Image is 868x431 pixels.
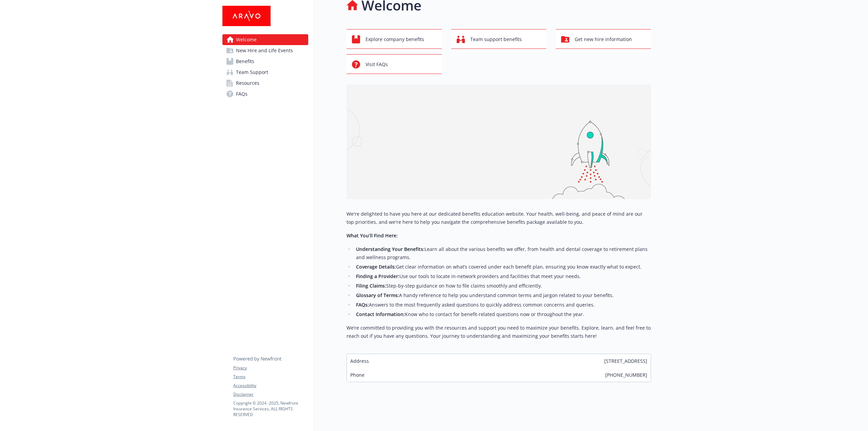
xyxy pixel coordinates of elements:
[236,78,259,89] span: Resources
[233,391,308,397] a: Disclaimer
[236,89,248,99] span: FAQs
[451,29,547,49] button: Team support benefits
[347,232,398,239] strong: What You’ll Find Here:
[233,383,308,389] a: Accessibility
[356,292,399,298] strong: Glossary of Terms:
[236,34,257,45] span: Welcome
[356,282,386,289] strong: Filing Claims:
[347,85,651,199] img: overview page banner
[222,89,308,99] a: FAQs
[366,58,388,71] span: Visit FAQs
[222,45,308,56] a: New Hire and Life Events
[356,263,396,270] strong: Coverage Details:
[354,310,651,318] li: Know who to contact for benefit-related questions now or throughout the year.
[222,78,308,89] a: Resources
[222,56,308,67] a: Benefits
[354,282,651,290] li: Step-by-step guidance on how to file claims smoothly and efficiently.
[233,374,308,380] a: Terms
[470,33,522,46] span: Team support benefits
[350,371,364,378] span: Phone
[354,263,651,271] li: Get clear information on what’s covered under each benefit plan, ensuring you know exactly what t...
[222,67,308,78] a: Team Support
[354,245,651,261] li: Learn all about the various benefits we offer, from health and dental coverage to retirement plan...
[356,311,405,317] strong: Contact Information:
[604,357,647,365] span: [STREET_ADDRESS]
[236,67,268,78] span: Team Support
[354,291,651,299] li: A handy reference to help you understand common terms and jargon related to your benefits.
[356,246,425,252] strong: Understanding Your Benefits:
[354,301,651,309] li: Answers to the most frequently asked questions to quickly address common concerns and queries.
[236,56,254,67] span: Benefits
[575,33,632,46] span: Get new hire information
[347,29,442,49] button: Explore company benefits
[356,301,369,308] strong: FAQs:
[366,33,424,46] span: Explore company benefits
[347,210,651,226] p: We're delighted to have you here at our dedicated benefits education website. Your health, well-b...
[354,272,651,280] li: Use our tools to locate in-network providers and facilities that meet your needs.
[347,324,651,340] p: We’re committed to providing you with the resources and support you need to maximize your benefit...
[350,357,369,365] span: Address
[233,365,308,371] a: Privacy
[347,54,442,74] button: Visit FAQs
[556,29,651,49] button: Get new hire information
[222,34,308,45] a: Welcome
[236,45,293,56] span: New Hire and Life Events
[356,273,399,279] strong: Finding a Provider:
[605,371,647,378] span: [PHONE_NUMBER]
[233,400,308,417] p: Copyright © 2024 - 2025 , Newfront Insurance Services, ALL RIGHTS RESERVED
